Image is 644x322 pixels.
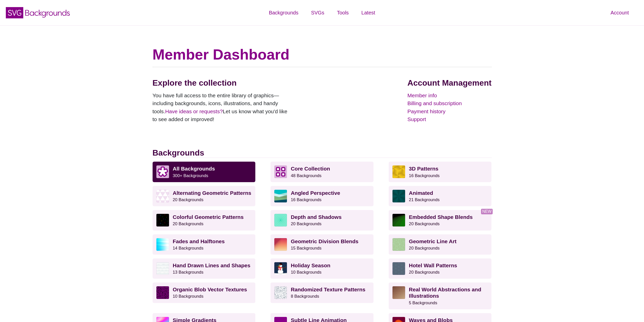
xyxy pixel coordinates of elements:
[291,221,321,226] small: 20 Backgrounds
[173,270,203,275] small: 13 Backgrounds
[389,258,492,279] a: Hotel Wall Patterns20 Backgrounds
[291,262,330,268] strong: Holiday Season
[156,190,169,202] img: light purple and white alternating triangle pattern
[291,246,321,251] small: 15 Backgrounds
[407,91,491,100] a: Member info
[156,214,169,226] img: a rainbow pattern of outlined geometric shapes
[271,210,373,230] a: Depth and Shadows20 Backgrounds
[274,214,287,226] img: green layered rings within rings
[305,5,330,20] a: SVGs
[291,287,365,292] strong: Randomized Texture Patterns
[153,91,292,123] p: You have full access to the entire library of graphics—including backgrounds, icons, illustration...
[291,173,321,178] small: 48 Backgrounds
[330,5,355,20] a: Tools
[156,286,169,299] img: Purple vector splotches
[409,246,440,251] small: 20 Backgrounds
[392,238,405,251] img: geometric web of connecting lines
[291,166,330,172] strong: Core Collection
[409,173,440,178] small: 16 Backgrounds
[173,197,203,202] small: 20 Backgrounds
[409,238,456,244] strong: Geometric Line Art
[291,238,358,244] strong: Geometric Division Blends
[165,108,223,114] a: Have ideas or requests?
[173,294,203,299] small: 10 Backgrounds
[173,221,203,226] small: 20 Backgrounds
[274,238,287,251] img: red-to-yellow gradient large pixel grid
[409,166,439,172] strong: 3D Patterns
[389,234,492,255] a: Geometric Line Art20 Backgrounds
[156,262,169,275] img: white subtle wave background
[262,5,305,20] a: Backgrounds
[407,99,491,107] a: Billing and subscription
[392,214,405,226] img: green to black rings rippling away from corner
[392,165,405,178] img: fancy golden cube pattern
[291,294,319,299] small: 8 Backgrounds
[173,262,251,268] strong: Hand Drawn Lines and Shapes
[389,210,492,230] a: Embedded Shape Blends20 Backgrounds
[409,221,440,226] small: 20 Backgrounds
[409,214,473,220] strong: Embedded Shape Blends
[271,186,373,206] a: Angled Perspective16 Backgrounds
[173,214,244,220] strong: Colorful Geometric Patterns
[271,282,373,303] a: Randomized Texture Patterns8 Backgrounds
[392,286,405,299] img: wooden floor pattern
[153,46,492,63] h1: Member Dashboard
[173,238,225,244] strong: Fades and Halftones
[409,300,437,305] small: 5 Backgrounds
[156,238,169,251] img: blue lights stretching horizontally over white
[153,234,256,255] a: Fades and Halftones14 Backgrounds
[407,115,491,123] a: Support
[153,210,256,230] a: Colorful Geometric Patterns20 Backgrounds
[389,186,492,206] a: Animated21 Backgrounds
[274,286,287,299] img: gray texture pattern on white
[173,166,215,172] strong: All Backgrounds
[409,197,440,202] small: 21 Backgrounds
[153,78,292,88] h2: Explore the collection
[389,162,492,182] a: 3D Patterns16 Backgrounds
[271,258,373,279] a: Holiday Season10 Backgrounds
[291,197,321,202] small: 16 Backgrounds
[407,78,491,88] h2: Account Management
[291,270,321,275] small: 10 Backgrounds
[173,246,203,251] small: 14 Backgrounds
[173,190,251,196] strong: Alternating Geometric Patterns
[153,258,256,279] a: Hand Drawn Lines and Shapes13 Backgrounds
[409,190,433,196] strong: Animated
[389,282,492,309] a: Real World Abstractions and Illustrations5 Backgrounds
[291,190,340,196] strong: Angled Perspective
[409,270,440,275] small: 20 Backgrounds
[274,190,287,202] img: abstract landscape with sky mountains and water
[355,5,381,20] a: Latest
[153,282,256,303] a: Organic Blob Vector Textures10 Backgrounds
[271,234,373,255] a: Geometric Division Blends15 Backgrounds
[271,162,373,182] a: Core Collection 48 Backgrounds
[291,214,342,220] strong: Depth and Shadows
[604,5,635,20] a: Account
[173,173,208,178] small: 300+ Backgrounds
[409,262,457,268] strong: Hotel Wall Patterns
[153,162,256,182] a: All Backgrounds 300+ Backgrounds
[153,186,256,206] a: Alternating Geometric Patterns20 Backgrounds
[409,287,481,299] strong: Real World Abstractions and Illustrations
[407,107,491,116] a: Payment history
[392,262,405,275] img: intersecting outlined circles formation pattern
[392,190,405,202] img: green rave light effect animated background
[153,148,492,158] h2: Backgrounds
[274,262,287,275] img: vector art snowman with black hat, branch arms, and carrot nose
[173,287,247,292] strong: Organic Blob Vector Textures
